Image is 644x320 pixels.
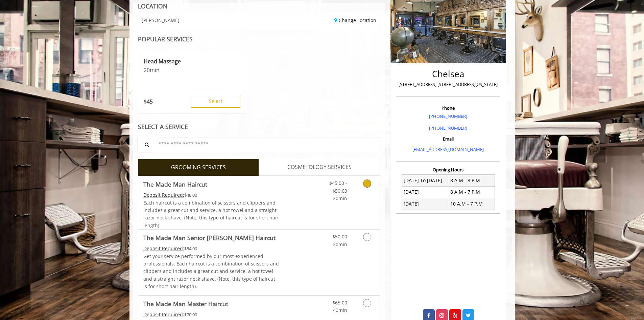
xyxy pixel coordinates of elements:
[150,66,160,74] span: min
[332,299,347,306] span: $65.00
[334,17,376,23] a: Change Location
[398,69,498,79] h2: Chelsea
[448,198,495,210] td: 10 A.M - 7 P.M
[138,137,155,152] button: Service Search
[143,253,279,291] p: Get your service performed by our most experienced professionals. Each haircut is a combination o...
[138,2,167,10] b: LOCATION
[138,35,193,43] b: POPULAR SERVICES
[333,307,347,313] span: 40min
[143,311,184,318] span: This service needs some Advance to be paid before we block your appointment
[329,180,347,194] span: $45.00 - $50.63
[333,195,347,201] span: 20min
[333,241,347,248] span: 20min
[402,198,448,210] td: [DATE]
[398,81,498,88] p: [STREET_ADDRESS],[STREET_ADDRESS][US_STATE]
[398,136,498,141] h3: Email
[412,146,484,152] a: [EMAIL_ADDRESS][DOMAIN_NAME]
[429,113,467,119] a: [PHONE_NUMBER]
[398,106,498,110] h3: Phone
[396,167,500,172] h3: Opening Hours
[402,186,448,198] td: [DATE]
[144,66,240,74] p: 20
[143,179,207,189] b: The Made Man Haircut
[143,191,279,199] div: $48.00
[171,163,226,172] span: GROOMING SERVICES
[144,98,153,105] p: 45
[138,124,380,130] div: SELECT A SERVICE
[143,192,184,198] span: This service needs some Advance to be paid before we block your appointment
[143,245,279,252] div: $54.00
[448,186,495,198] td: 8 A.M - 7 P.M
[144,98,147,105] span: $
[429,125,467,131] a: [PHONE_NUMBER]
[142,18,180,23] span: [PERSON_NAME]
[191,95,240,108] button: Select
[143,245,184,252] span: This service needs some Advance to be paid before we block your appointment
[448,175,495,186] td: 8 A.M - 8 P.M
[143,311,279,318] div: $70.00
[143,233,276,242] b: The Made Man Senior [PERSON_NAME] Haircut
[332,233,347,240] span: $50.00
[144,58,240,65] p: Head Massage
[143,199,279,229] span: Each haircut is a combination of scissors and clippers and includes a great cut and service, a ho...
[143,299,228,308] b: The Made Man Master Haircut
[402,175,448,186] td: [DATE] To [DATE]
[287,163,352,172] span: COSMETOLOGY SERVICES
